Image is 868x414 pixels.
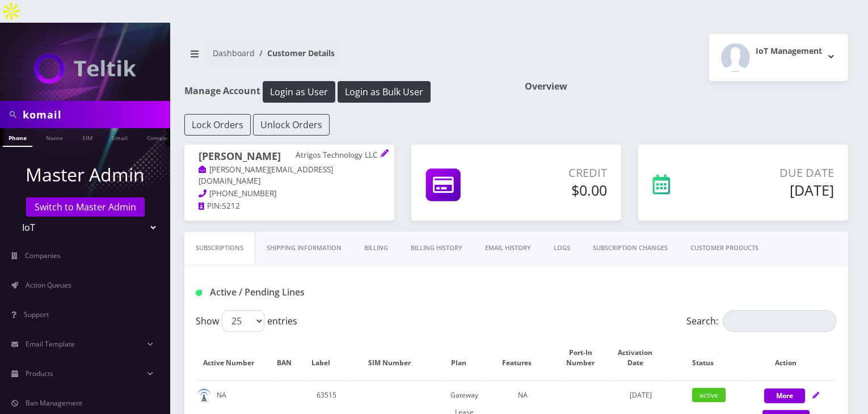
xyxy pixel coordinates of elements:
span: Email Template [26,339,75,349]
a: SIM [77,128,98,146]
a: Email [106,128,133,146]
a: Company [141,128,179,146]
a: Subscriptions [184,232,255,264]
span: active [692,388,726,402]
th: SIM Number: activate to sort column ascending [346,336,444,379]
th: Port-In Number: activate to sort column ascending [562,336,611,379]
span: 5212 [222,201,240,211]
p: Credit [508,164,607,181]
a: Dashboard [213,48,255,58]
span: Support [24,310,49,319]
a: PIN: [199,201,222,212]
button: Login as User [263,81,335,103]
span: Action Queues [26,280,71,290]
th: Activation Date: activate to sort column ascending [612,336,670,379]
input: Search in Company [23,104,167,125]
a: Billing [353,232,399,264]
span: [PHONE_NUMBER] [209,188,276,198]
h1: Active / Pending Lines [196,287,398,298]
label: Search: [686,310,837,332]
th: Plan: activate to sort column ascending [445,336,483,379]
a: Switch to Master Admin [26,197,145,217]
a: EMAIL HISTORY [474,232,542,264]
th: Label: activate to sort column ascending [307,336,345,379]
p: Due Date [719,164,834,181]
th: Status: activate to sort column ascending [671,336,747,379]
a: SUBSCRIPTION CHANGES [582,232,679,264]
button: IoT Management [709,34,848,81]
a: CUSTOMER PRODUCTS [679,232,770,264]
a: Billing History [399,232,474,264]
img: IoT [34,53,136,84]
th: Active Number: activate to sort column ascending [197,336,272,379]
img: default.png [197,388,211,403]
p: Atrigos Technology LLC [296,150,380,160]
a: Shipping Information [255,232,353,264]
button: Unlock Orders [253,114,330,136]
span: Products [26,369,53,378]
button: More [764,388,805,403]
a: [PERSON_NAME][EMAIL_ADDRESS][DOMAIN_NAME] [199,164,333,187]
th: Features: activate to sort column ascending [485,336,561,379]
button: Lock Orders [184,114,251,136]
span: Ban Management [26,398,82,408]
img: Active / Pending Lines [196,290,202,296]
button: Login as Bulk User [338,81,431,103]
select: Showentries [222,310,264,332]
h1: Manage Account [184,81,508,103]
span: [DATE] [630,390,652,400]
th: Action: activate to sort column ascending [748,336,836,379]
h5: [DATE] [719,181,834,198]
a: Phone [3,128,32,147]
li: Customer Details [255,47,335,59]
th: BAN: activate to sort column ascending [273,336,307,379]
input: Search: [723,310,837,332]
a: Login as Bulk User [338,85,431,97]
nav: breadcrumb [184,41,508,74]
h5: $0.00 [508,181,607,198]
span: Companies [25,251,61,260]
h2: IoT Management [756,47,822,56]
h1: [PERSON_NAME] [199,150,380,164]
a: Name [40,128,69,146]
h1: Overview [525,81,848,92]
label: Show entries [196,310,297,332]
a: Login as User [260,85,338,97]
a: LOGS [542,232,582,264]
